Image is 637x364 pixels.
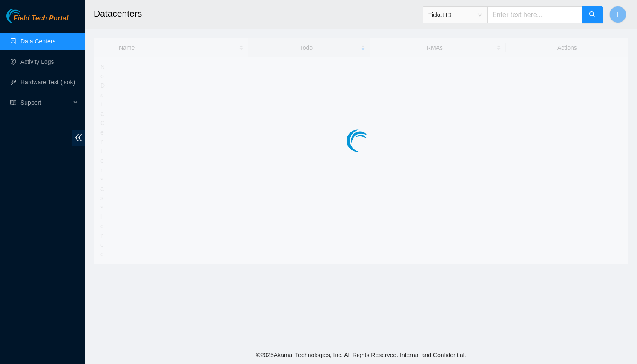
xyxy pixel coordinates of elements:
span: Support [20,94,71,111]
a: Data Centers [20,38,55,45]
span: I [617,9,619,20]
footer: © 2025 Akamai Technologies, Inc. All Rights Reserved. Internal and Confidential. [85,346,637,364]
span: double-left [72,130,85,146]
a: Activity Logs [20,58,54,65]
span: Ticket ID [428,9,482,21]
input: Enter text here... [487,6,582,23]
span: search [589,11,596,19]
span: read [10,100,16,106]
img: Akamai Technologies [6,9,43,23]
button: search [582,6,603,23]
span: Field Tech Portal [14,14,68,23]
a: Hardware Test (isok) [20,79,75,86]
a: Akamai TechnologiesField Tech Portal [6,15,68,26]
button: I [609,6,626,23]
